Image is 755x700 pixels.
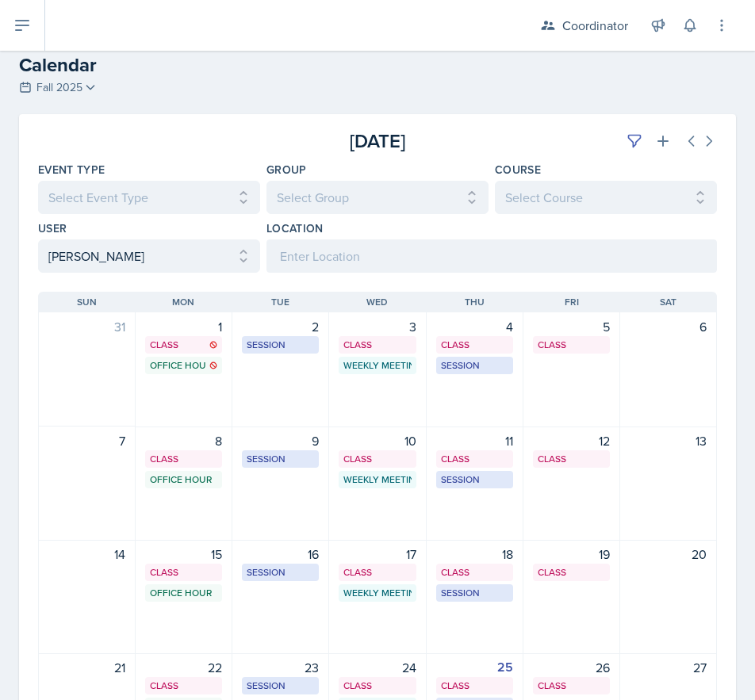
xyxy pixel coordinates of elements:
[150,452,217,466] div: Class
[271,295,289,309] span: Tue
[150,679,217,693] div: Class
[145,431,222,450] div: 8
[150,358,217,373] div: Office Hour
[247,679,314,693] div: Session
[242,658,319,677] div: 23
[172,295,194,309] span: Mon
[441,679,508,693] div: Class
[436,431,513,450] div: 11
[339,658,416,677] div: 24
[630,545,707,564] div: 20
[630,317,707,336] div: 6
[150,586,217,600] div: Office Hour
[145,545,222,564] div: 15
[465,295,485,309] span: Thu
[247,565,314,580] div: Session
[266,162,307,178] label: Group
[538,338,605,352] div: Class
[343,565,411,580] div: Class
[366,295,388,309] span: Wed
[533,431,610,450] div: 12
[339,431,416,450] div: 10
[441,565,508,580] div: Class
[48,658,125,677] div: 21
[48,431,125,450] div: 7
[533,317,610,336] div: 5
[36,79,82,96] span: Fall 2025
[145,658,222,677] div: 22
[565,295,579,309] span: Fri
[436,317,513,336] div: 4
[38,220,67,236] label: User
[48,317,125,336] div: 31
[247,452,314,466] div: Session
[441,472,508,487] div: Session
[19,51,736,79] h2: Calendar
[538,452,605,466] div: Class
[343,586,411,600] div: Weekly Meeting
[242,317,319,336] div: 2
[630,658,707,677] div: 27
[77,295,97,309] span: Sun
[150,472,217,487] div: Office Hour
[150,565,217,580] div: Class
[343,679,411,693] div: Class
[533,658,610,677] div: 26
[339,317,416,336] div: 3
[247,338,314,352] div: Session
[436,658,513,677] div: 25
[562,16,628,35] div: Coordinator
[38,162,105,178] label: Event Type
[436,545,513,564] div: 18
[242,545,319,564] div: 16
[495,162,541,178] label: Course
[343,338,411,352] div: Class
[538,565,605,580] div: Class
[48,545,125,564] div: 14
[630,431,707,450] div: 13
[343,358,411,373] div: Weekly Meeting
[660,295,676,309] span: Sat
[441,358,508,373] div: Session
[343,452,411,466] div: Class
[339,545,416,564] div: 17
[441,338,508,352] div: Class
[266,220,324,236] label: Location
[242,431,319,450] div: 9
[538,679,605,693] div: Class
[150,338,217,352] div: Class
[533,545,610,564] div: 19
[264,127,490,155] div: [DATE]
[441,586,508,600] div: Session
[145,317,222,336] div: 1
[441,452,508,466] div: Class
[266,239,717,273] input: Enter Location
[343,472,411,487] div: Weekly Meeting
